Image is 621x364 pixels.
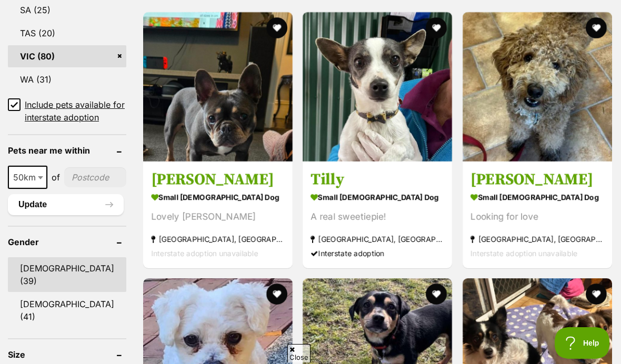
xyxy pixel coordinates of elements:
h3: [PERSON_NAME] [151,169,285,189]
a: [DEMOGRAPHIC_DATA] (41) [8,293,126,328]
strong: small [DEMOGRAPHIC_DATA] Dog [310,189,444,205]
span: Interstate adoption unavailable [470,249,577,258]
h3: [PERSON_NAME] [470,169,604,189]
input: postcode [64,167,126,187]
button: favourite [426,284,447,305]
span: 50km [9,170,46,185]
button: favourite [586,17,607,38]
button: favourite [266,284,287,305]
span: Interstate adoption unavailable [151,249,258,258]
strong: [GEOGRAPHIC_DATA], [GEOGRAPHIC_DATA] [310,232,444,246]
div: A real sweetiepie! [310,210,444,224]
a: [PERSON_NAME] small [DEMOGRAPHIC_DATA] Dog Lovely [PERSON_NAME] [GEOGRAPHIC_DATA], [GEOGRAPHIC_DA... [143,161,293,268]
span: 50km [8,166,47,189]
a: WA (31) [8,68,126,90]
a: Tilly small [DEMOGRAPHIC_DATA] Dog A real sweetiepie! [GEOGRAPHIC_DATA], [GEOGRAPHIC_DATA] Inters... [303,161,452,268]
strong: small [DEMOGRAPHIC_DATA] Dog [151,189,285,205]
header: Pets near me within [8,146,126,155]
iframe: Help Scout Beacon - Open [555,327,610,359]
span: of [52,171,60,184]
strong: [GEOGRAPHIC_DATA], [GEOGRAPHIC_DATA] [470,232,604,246]
header: Gender [8,237,126,247]
button: favourite [426,17,447,38]
img: Bailey - Bichon Frise x Poodle Toy Dog [463,12,612,161]
a: Include pets available for interstate adoption [8,98,126,124]
button: Update [8,194,124,215]
strong: small [DEMOGRAPHIC_DATA] Dog [470,189,604,205]
button: favourite [266,17,287,38]
strong: [GEOGRAPHIC_DATA], [GEOGRAPHIC_DATA] [151,232,285,246]
span: Include pets available for interstate adoption [25,98,126,124]
a: [DEMOGRAPHIC_DATA] (39) [8,257,126,292]
button: favourite [586,284,607,305]
div: Looking for love [470,210,604,224]
h3: Tilly [310,169,444,189]
img: Tilly - Jack Russell Terrier Dog [303,12,452,161]
a: TAS (20) [8,22,126,44]
a: VIC (80) [8,45,126,67]
div: Interstate adoption [310,246,444,260]
img: Lily Tamblyn - French Bulldog [143,12,293,161]
header: Size [8,350,126,359]
a: [PERSON_NAME] small [DEMOGRAPHIC_DATA] Dog Looking for love [GEOGRAPHIC_DATA], [GEOGRAPHIC_DATA] ... [463,161,612,268]
div: Lovely [PERSON_NAME] [151,210,285,224]
span: Close [287,344,310,362]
